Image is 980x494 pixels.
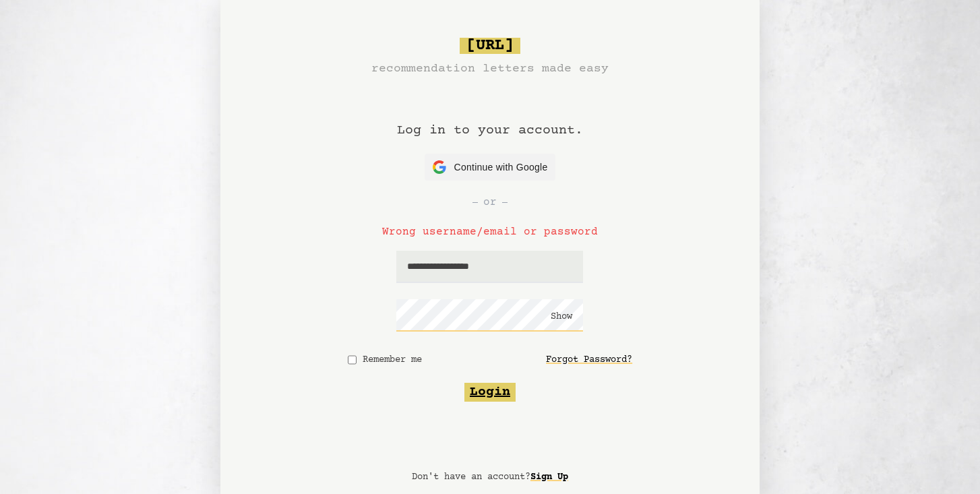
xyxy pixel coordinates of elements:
a: Sign Up [530,466,568,488]
h1: Log in to your account. [397,78,583,154]
a: Forgot Password? [546,348,632,372]
span: Continue with Google [454,160,548,175]
button: Show [551,310,572,323]
p: Don't have an account? [412,470,568,484]
span: or [483,194,497,210]
p: Wrong username/email or password [348,224,632,240]
button: Continue with Google [425,154,556,181]
label: Remember me [362,353,423,367]
span: [URL] [460,38,520,54]
button: Login [464,383,516,402]
h3: recommendation letters made easy [371,59,609,78]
